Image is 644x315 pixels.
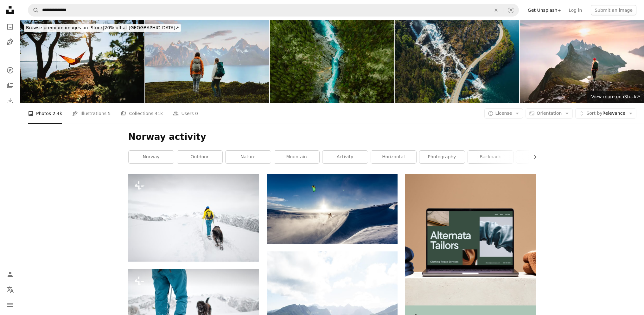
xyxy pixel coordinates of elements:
[495,111,512,116] span: License
[586,111,602,116] span: Sort by
[516,151,562,163] a: hiking
[4,64,16,77] a: Explore
[537,111,562,116] span: Orientation
[121,103,163,124] a: Collections 41k
[195,110,198,117] span: 0
[145,20,269,103] img: Couple enjoying mountains landscape in Norway friends man and woman hiking with backpack, active ...
[484,108,523,119] button: License
[503,4,519,16] button: Visual search
[20,20,185,36] a: Browse premium images on iStock|20% off at [GEOGRAPHIC_DATA]↗
[565,5,586,15] a: Log in
[177,151,222,163] a: outdoor
[129,151,174,163] a: norway
[322,151,368,163] a: activity
[267,206,398,212] a: man skiing during daytime
[4,79,16,92] a: Collections
[591,5,636,15] button: Submit an image
[419,151,465,163] a: photography
[4,283,16,296] button: Language
[575,108,636,119] button: Sort byRelevance
[267,174,398,244] img: man skiing during daytime
[28,4,39,16] button: Search Unsplash
[395,20,519,103] img: Aerial View of Truck Driving Idyllic Mountain Road Above Scenic Waterfall in Norway
[526,108,573,119] button: Orientation
[226,151,271,163] a: nature
[4,4,16,18] a: Home — Unsplash
[4,94,16,107] a: Download History
[128,131,536,143] h1: Norway activity
[26,25,104,30] span: Browse premium images on iStock |
[529,151,536,163] button: scroll list to the right
[489,4,503,16] button: Clear
[4,36,16,48] a: Illustrations
[128,174,259,261] img: Snowshoeing in the mountains a single woman with her beloved dog.
[468,151,513,163] a: backpack
[173,103,198,124] a: Users 0
[4,268,16,281] a: Log in / Sign up
[587,91,644,103] a: View more on iStock↗
[26,25,179,30] span: 20% off at [GEOGRAPHIC_DATA] ↗
[20,20,144,103] img: Outdoor adventures in Norway: hammock relax in nature
[371,151,416,163] a: horizontal
[72,103,111,124] a: Illustrations 5
[4,298,16,311] button: Menu
[270,20,394,103] img: Scenic aerial view of the mountain landscape with a forest and the crystal blue river in Jotunhei...
[155,110,163,117] span: 41k
[405,174,536,305] img: file-1707885205802-88dd96a21c72image
[128,215,259,221] a: Snowshoeing in the mountains a single woman with her beloved dog.
[274,151,319,163] a: mountain
[586,110,625,117] span: Relevance
[28,4,519,17] form: Find visuals sitewide
[591,94,640,99] span: View more on iStock ↗
[4,20,16,33] a: Photos
[108,110,111,117] span: 5
[520,20,644,103] img: Traveler woman hiking solo in mountains of Norway outdoor activity travel summer vacations health...
[524,5,565,15] a: Get Unsplash+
